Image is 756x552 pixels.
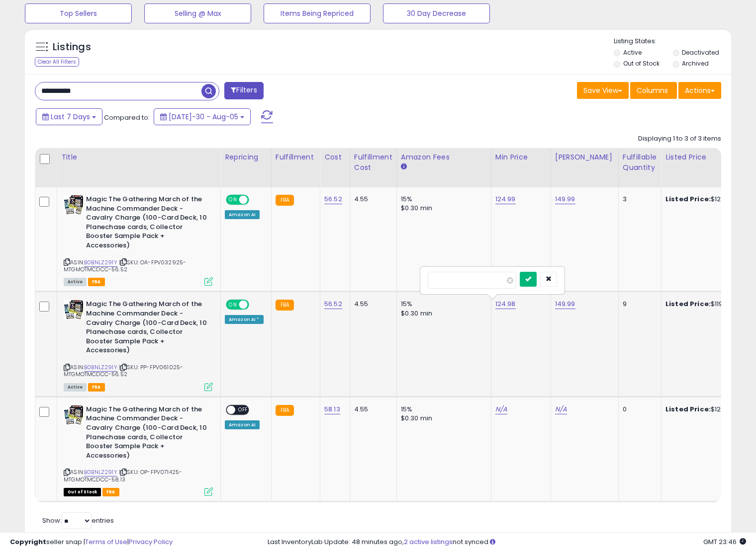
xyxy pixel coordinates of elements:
[665,300,748,309] div: $119.95
[169,112,238,122] span: [DATE]-30 - Aug-05
[354,300,389,309] div: 4.55
[42,516,114,525] span: Show: entries
[64,468,182,483] span: | SKU: OP-FPV071425-MTGMOTMCDCC-58.13
[64,383,87,392] span: All listings currently available for purchase on Amazon
[623,195,654,204] div: 3
[248,196,264,204] span: OFF
[324,404,340,414] a: 58.13
[86,195,207,252] b: Magic The Gathering March of the Machine Commander Deck - Cavalry Charge (100-Card Deck, 10 Plane...
[64,405,213,495] div: ASIN:
[10,537,46,547] strong: Copyright
[614,37,731,46] p: Listing States:
[678,82,721,99] button: Actions
[401,195,483,204] div: 15%
[495,299,516,309] a: 124.98
[404,537,453,547] a: 2 active listings
[53,40,91,54] h5: Listings
[64,258,186,273] span: | SKU: OA-FPV032925-MTGMOTMCDCC-56.52
[555,404,567,414] a: N/A
[276,195,294,206] small: FBA
[495,194,516,204] a: 124.99
[51,112,90,122] span: Last 7 Days
[154,108,251,125] button: [DATE]-30 - Aug-05
[630,82,677,99] button: Columns
[86,405,207,463] b: Magic The Gathering March of the Machine Commander Deck - Cavalry Charge (100-Card Deck, 10 Plane...
[495,404,507,414] a: N/A
[84,363,117,372] a: B0BNLZ291Y
[555,194,575,204] a: 149.99
[665,405,748,414] div: $124.99
[401,414,483,423] div: $0.30 min
[268,538,746,547] div: Last InventoryLab Update: 48 minutes ago, not synced.
[235,405,251,414] span: OFF
[225,315,264,324] div: Amazon AI *
[665,299,711,309] b: Listed Price:
[85,537,127,547] a: Terms of Use
[623,152,657,173] div: Fulfillable Quantity
[104,113,150,122] span: Compared to:
[35,57,79,67] div: Clear All Filters
[64,195,213,285] div: ASIN:
[324,194,342,204] a: 56.52
[495,152,547,162] div: Min Price
[324,299,342,309] a: 56.52
[84,468,117,476] a: B0BNLZ291Y
[665,194,711,204] b: Listed Price:
[129,537,173,547] a: Privacy Policy
[144,3,251,23] button: Selling @ Max
[623,59,660,68] label: Out of Stock
[225,210,260,219] div: Amazon AI
[276,300,294,311] small: FBA
[225,152,267,162] div: Repricing
[401,309,483,318] div: $0.30 min
[276,405,294,416] small: FBA
[623,405,654,414] div: 0
[577,82,629,99] button: Save View
[36,108,102,125] button: Last 7 Days
[86,300,207,357] b: Magic The Gathering March of the Machine Commander Deck - Cavalry Charge (100-Card Deck, 10 Plane...
[383,3,490,23] button: 30 Day Decrease
[64,300,84,319] img: 61q5kAtmJLL._SL40_.jpg
[276,152,316,162] div: Fulfillment
[224,82,263,99] button: Filters
[264,3,371,23] button: Items Being Repriced
[665,152,752,162] div: Listed Price
[401,162,407,171] small: Amazon Fees.
[248,301,264,309] span: OFF
[64,300,213,390] div: ASIN:
[703,537,746,547] span: 2025-08-13 23:46 GMT
[401,405,483,414] div: 15%
[623,300,654,309] div: 9
[324,152,346,162] div: Cost
[10,538,173,547] div: seller snap | |
[401,152,487,162] div: Amazon Fees
[25,3,132,23] button: Top Sellers
[64,278,87,286] span: All listings currently available for purchase on Amazon
[225,420,260,429] div: Amazon AI
[555,299,575,309] a: 149.99
[102,488,119,496] span: FBA
[401,204,483,213] div: $0.30 min
[64,488,101,496] span: All listings that are currently out of stock and unavailable for purchase on Amazon
[64,405,84,425] img: 61q5kAtmJLL._SL40_.jpg
[61,152,216,162] div: Title
[354,405,389,414] div: 4.55
[354,195,389,204] div: 4.55
[64,363,183,378] span: | SKU: PP-FPV061025-MTGMOTMCDCC-56.52
[354,152,392,173] div: Fulfillment Cost
[88,383,105,392] span: FBA
[682,48,719,57] label: Deactivated
[555,152,614,162] div: [PERSON_NAME]
[623,48,642,57] label: Active
[665,195,748,204] div: $124.98
[637,85,668,95] span: Columns
[88,278,105,286] span: FBA
[682,59,709,68] label: Archived
[401,300,483,309] div: 15%
[84,258,117,267] a: B0BNLZ291Y
[665,404,711,414] b: Listed Price:
[64,195,84,215] img: 61q5kAtmJLL._SL40_.jpg
[638,134,721,144] div: Displaying 1 to 3 of 3 items
[227,301,239,309] span: ON
[227,196,239,204] span: ON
